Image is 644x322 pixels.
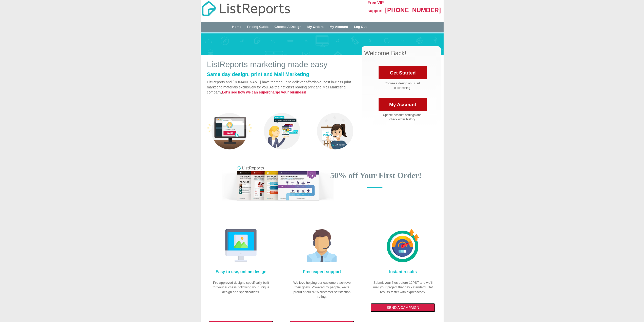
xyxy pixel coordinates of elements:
div: Choose a design and start customizing [376,81,429,90]
a: Get Started [379,66,427,79]
span: Submit your files before 12PST and we'll mail your project that day - standard. Get results faste... [373,281,433,294]
span: Pre-approved designs specifically built for your success, following your unique design and specif... [213,281,269,294]
h1: 50% off Your First Order! [326,171,426,180]
h2: Same day design, print and Mail Marketing [207,71,358,77]
a: My Account [329,25,348,29]
span: Free VIP support [368,1,384,13]
a: Home [232,25,241,29]
img: sample-1.png [207,108,252,154]
img: sample-2.png [260,108,305,154]
div: Update account settings and check order history [376,113,429,122]
p: ListReports and [DOMAIN_NAME] have teamed up to deliever affordable, best in-class print marketin... [207,80,358,95]
a: Pricing Guide [247,25,269,29]
span: [PHONE_NUMBER] [385,7,441,13]
h4: Instant results [389,270,417,274]
h3: Welcome Back! [364,50,441,56]
h4: Easy to use, online design [216,270,266,274]
img: layered-cards.png [222,149,334,223]
span: We love helping our customers achieve their goals. Powered by people, we're proud of our 97% cust... [293,281,351,299]
img: monitor.png [224,229,257,262]
h4: Free expert support [303,270,341,274]
button: Send a campaign [371,303,435,312]
img: sample-3.png [313,108,358,154]
img: line.png [365,185,384,190]
strong: Let's see how we can supercharge your business! [222,90,306,94]
a: My Account [379,98,427,111]
a: Log Out [354,25,367,29]
a: Send a campaign [373,305,433,310]
a: My Orders [307,25,324,29]
a: Choose A Design [275,25,302,29]
h1: ListReports marketing made easy [207,60,358,69]
img: customer-service.png [305,229,338,262]
img: web-optimization.png [386,229,419,262]
span: Send a campaign [387,306,419,310]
